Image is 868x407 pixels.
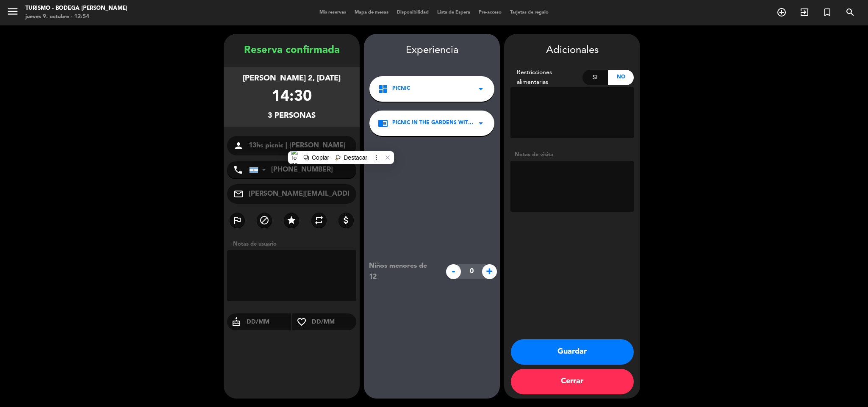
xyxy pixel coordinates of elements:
i: turned_in_not [822,7,832,17]
div: Restricciones alimentarias [510,68,582,87]
span: - [446,264,461,279]
span: PICNIC IN THE GARDENS WITH VISIT AND CLASSIC TASTING [392,119,476,127]
div: Niños menores de 12 [363,260,442,282]
i: arrow_drop_down [476,118,486,128]
span: + [482,264,497,279]
span: Mapa de mesas [350,10,393,15]
span: PICNIC [392,85,410,93]
button: menu [6,5,19,21]
span: Pre-acceso [474,10,506,15]
div: No [608,70,634,85]
i: chrome_reader_mode [378,118,388,128]
div: [PERSON_NAME] 2, [DATE] [243,72,341,85]
div: Adicionales [510,42,634,59]
span: Mis reservas [315,10,350,15]
div: Notas de usuario [229,240,360,249]
div: Turismo - Bodega [PERSON_NAME] [25,4,128,13]
i: cake [227,317,246,327]
i: dashboard [378,84,388,94]
i: phone [233,165,243,175]
input: DD/MM [246,317,291,327]
div: Experiencia [364,42,500,59]
div: 14:30 [272,85,312,110]
div: 3 personas [268,110,316,122]
i: add_circle_outline [776,7,787,17]
i: exit_to_app [799,7,810,17]
i: person [233,141,244,151]
i: search [845,7,855,17]
div: Argentina: +54 [250,162,269,178]
span: Lista de Espera [433,10,474,15]
i: block [259,215,269,225]
i: menu [6,5,19,18]
div: Notas de visita [510,150,634,159]
i: mail_outline [233,189,244,199]
input: DD/MM [311,317,356,327]
div: jueves 9. octubre - 12:54 [25,13,128,21]
i: outlined_flag [232,215,242,225]
button: Cerrar [511,369,634,394]
i: arrow_drop_down [476,84,486,94]
button: Guardar [511,339,634,365]
div: Reserva confirmada [224,42,360,59]
i: repeat [314,215,324,225]
span: Disponibilidad [393,10,433,15]
i: attach_money [341,215,351,225]
div: Si [582,70,608,85]
i: favorite_border [292,317,311,327]
span: Tarjetas de regalo [506,10,553,15]
i: star [286,215,297,225]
